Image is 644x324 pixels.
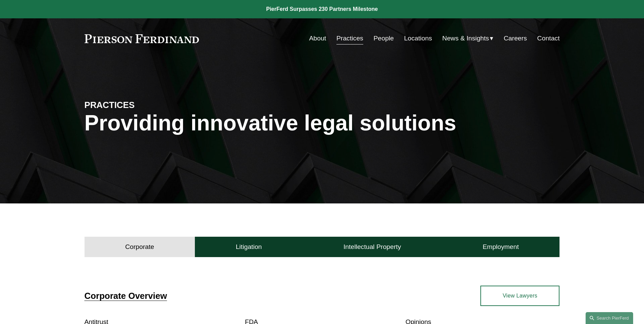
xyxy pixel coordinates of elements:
[404,32,432,45] a: Locations
[336,32,363,45] a: Practices
[85,100,203,110] h4: PRACTICES
[537,32,559,45] a: Contact
[344,243,401,251] h4: Intellectual Property
[504,32,527,45] a: Careers
[483,243,519,251] h4: Employment
[125,243,154,251] h4: Corporate
[85,111,560,136] h1: Providing innovative legal solutions
[373,32,394,45] a: People
[236,243,262,251] h4: Litigation
[480,286,559,306] a: View Lawyers
[586,312,633,324] a: Search this site
[442,32,494,45] a: folder dropdown
[309,32,326,45] a: About
[442,33,489,44] span: News & Insights
[85,291,167,301] a: Corporate Overview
